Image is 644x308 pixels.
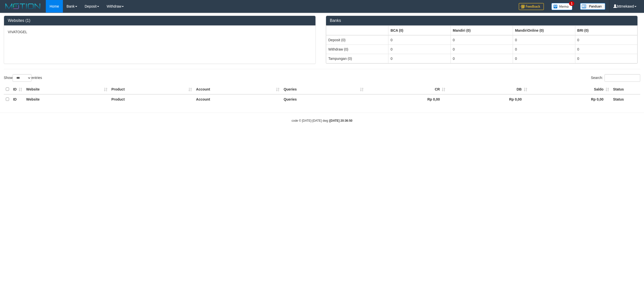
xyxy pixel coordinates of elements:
[605,74,640,82] input: Search:
[513,35,575,45] td: 0
[388,45,451,54] td: 0
[575,35,637,45] td: 0
[326,35,388,45] td: Deposit (0)
[575,54,637,63] td: 0
[388,54,451,63] td: 0
[451,35,513,45] td: 0
[388,35,451,45] td: 0
[366,84,447,94] th: CR
[366,94,447,104] th: Rp 0,00
[611,84,640,94] th: Status
[194,84,281,94] th: Account
[109,84,194,94] th: Product
[529,84,611,94] th: Saldo
[569,1,574,6] span: 1
[575,26,637,35] th: Group: activate to sort column ascending
[330,119,352,122] strong: [DATE] 20:36:50
[13,74,31,82] select: Showentries
[451,45,513,54] td: 0
[326,54,388,63] td: Tampungan (0)
[281,84,366,94] th: Queries
[4,74,42,82] label: Show entries
[4,3,42,10] img: MOTION_logo.png
[330,18,634,23] h3: Banks
[451,26,513,35] th: Group: activate to sort column ascending
[8,29,312,34] p: VIVATOGEL
[551,3,573,10] img: Button%20Memo.svg
[388,26,451,35] th: Group: activate to sort column ascending
[451,54,513,63] td: 0
[447,84,529,94] th: DB
[24,84,109,94] th: Website
[292,119,352,122] small: code © [DATE]-[DATE] dwg |
[8,18,312,23] h3: Websites (1)
[519,3,544,10] img: Feedback.jpg
[281,94,366,104] th: Queries
[513,45,575,54] td: 0
[529,94,611,104] th: Rp 0,00
[580,3,605,10] img: panduan.png
[24,94,109,104] th: Website
[326,45,388,54] td: Withdraw (0)
[611,94,640,104] th: Status
[513,54,575,63] td: 0
[194,94,281,104] th: Account
[513,26,575,35] th: Group: activate to sort column ascending
[447,94,529,104] th: Rp 0,00
[11,94,24,104] th: ID
[326,26,388,35] th: Group: activate to sort column ascending
[109,94,194,104] th: Product
[575,45,637,54] td: 0
[591,74,640,82] label: Search:
[11,84,24,94] th: ID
